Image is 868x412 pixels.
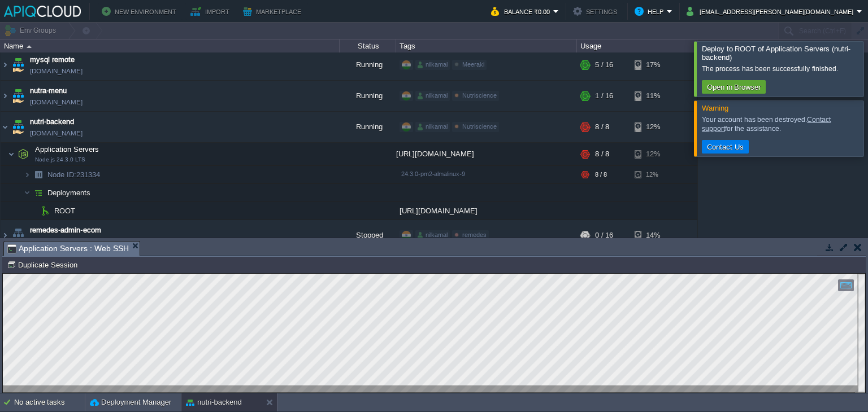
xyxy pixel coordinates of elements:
span: Node.js 24.3.0 LTS [35,156,85,163]
div: 5 / 16 [595,50,613,80]
img: AMDAwAAAACH5BAEAAAAALAAAAAABAAEAAAICRAEAOw== [37,202,53,220]
span: remedes [462,231,487,238]
div: 0 / 16 [595,220,613,251]
div: The process has been successfully finished. [702,64,861,73]
div: nilkamal [415,60,450,70]
img: AMDAwAAAACH5BAEAAAAALAAAAAABAAEAAAICRAEAOw== [1,50,10,80]
img: AMDAwAAAACH5BAEAAAAALAAAAAABAAEAAAICRAEAOw== [10,112,26,142]
img: APIQCloud [4,6,81,17]
span: Nutriscience [462,123,497,130]
div: Running [340,81,396,111]
span: Application Servers : Web SSH [7,242,129,256]
button: Balance ₹0.00 [491,5,553,18]
button: [EMAIL_ADDRESS][PERSON_NAME][DOMAIN_NAME] [687,5,857,18]
button: Help [635,5,667,18]
a: [DOMAIN_NAME] [30,128,83,139]
a: Node ID:231334 [46,170,102,179]
div: 17% [635,50,671,80]
a: remedes-admin-ecom [30,225,101,236]
button: Contact Us [704,142,747,152]
div: [URL][DOMAIN_NAME] [396,202,577,220]
button: Settings [573,5,620,18]
span: Deploy to ROOT of Application Servers (nutri-backend) [702,45,850,62]
img: AMDAwAAAACH5BAEAAAAALAAAAAABAAEAAAICRAEAOw== [24,184,31,201]
a: [DOMAIN_NAME] [30,236,83,247]
div: nilkamal [415,122,450,132]
a: nutra-menu [30,85,67,97]
span: Warning [702,104,728,112]
img: AMDAwAAAACH5BAEAAAAALAAAAAABAAEAAAICRAEAOw== [31,166,46,183]
button: Deployment Manager [90,397,171,408]
span: Meeraki [462,61,484,68]
img: AMDAwAAAACH5BAEAAAAALAAAAAABAAEAAAICRAEAOw== [27,45,32,48]
div: 8 / 8 [595,166,607,183]
div: 1 / 16 [595,81,613,111]
div: 12% [635,112,671,142]
button: Open in Browser [704,82,764,92]
a: Deployments [46,188,92,198]
div: Running [340,50,396,80]
img: AMDAwAAAACH5BAEAAAAALAAAAAABAAEAAAICRAEAOw== [8,143,15,165]
a: Application ServersNode.js 24.3.0 LTS [34,145,101,154]
span: 231334 [46,170,102,179]
div: Usage [578,40,697,52]
span: Node ID: [47,170,76,179]
div: 14% [635,220,671,251]
img: AMDAwAAAACH5BAEAAAAALAAAAAABAAEAAAICRAEAOw== [10,50,26,80]
img: AMDAwAAAACH5BAEAAAAALAAAAAABAAEAAAICRAEAOw== [1,81,10,111]
span: 24.3.0-pm2-almalinux-9 [401,170,465,177]
img: AMDAwAAAACH5BAEAAAAALAAAAAABAAEAAAICRAEAOw== [10,81,26,111]
span: [DOMAIN_NAME] [30,65,83,77]
div: 11% [635,81,671,111]
img: AMDAwAAAACH5BAEAAAAALAAAAAABAAEAAAICRAEAOw== [10,220,26,251]
div: nilkamal [415,230,450,240]
a: ROOT [53,206,77,216]
div: 12% [635,143,671,165]
div: Status [340,40,396,52]
div: No active tasks [14,393,85,411]
div: [URL][DOMAIN_NAME] [396,143,577,165]
a: nutri-backend [30,116,74,128]
a: [DOMAIN_NAME] [30,97,83,108]
button: Duplicate Session [7,260,81,270]
img: AMDAwAAAACH5BAEAAAAALAAAAAABAAEAAAICRAEAOw== [31,202,37,220]
div: 8 / 8 [595,112,609,142]
img: AMDAwAAAACH5BAEAAAAALAAAAAABAAEAAAICRAEAOw== [15,143,31,165]
div: Your account has been destroyed. for the assistance. [702,115,861,133]
div: 8 / 8 [595,143,609,165]
div: nilkamal [415,91,450,101]
button: Marketplace [243,5,305,18]
span: Nutriscience [462,92,497,99]
div: Name [1,40,339,52]
span: Application Servers [34,144,101,154]
img: AMDAwAAAACH5BAEAAAAALAAAAAABAAEAAAICRAEAOw== [1,220,10,251]
div: Running [340,112,396,142]
button: New Environment [102,5,180,18]
button: nutri-backend [186,397,242,408]
img: AMDAwAAAACH5BAEAAAAALAAAAAABAAEAAAICRAEAOw== [24,166,31,183]
div: Stopped [340,220,396,251]
div: Tags [397,40,576,52]
img: AMDAwAAAACH5BAEAAAAALAAAAAABAAEAAAICRAEAOw== [31,184,46,201]
a: mysql remote [30,54,75,65]
img: AMDAwAAAACH5BAEAAAAALAAAAAABAAEAAAICRAEAOw== [1,112,10,142]
div: 12% [635,166,671,183]
button: Import [190,5,233,18]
